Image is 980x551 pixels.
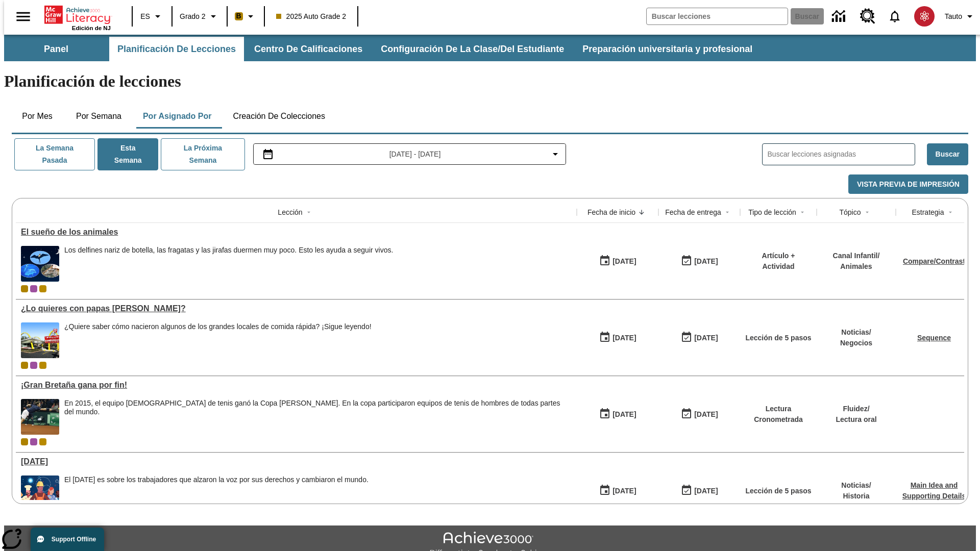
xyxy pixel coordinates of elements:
button: Seleccione el intervalo de fechas opción del menú [258,148,562,160]
div: ¿Quiere saber cómo nacieron algunos de los grandes locales de comida rápida? ¡Sigue leyendo! [64,322,372,358]
button: 09/06/25: Último día en que podrá accederse la lección [677,252,721,271]
input: Buscar campo [647,8,788,24]
button: La semana pasada [14,138,95,170]
p: Canal Infantil / [833,251,880,261]
span: 2025 Auto Grade 2 [276,11,347,22]
div: Clase actual [21,362,28,369]
img: una pancarta con fondo azul muestra la ilustración de una fila de diferentes hombres y mujeres co... [21,475,59,511]
button: Por mes [12,104,63,129]
button: Creación de colecciones [225,104,333,129]
div: En 2015, el equipo [DEMOGRAPHIC_DATA] de tenis ganó la Copa [PERSON_NAME]. En la copa participaro... [64,399,572,416]
div: Lección [278,207,302,217]
div: OL 2025 Auto Grade 3 [30,285,37,292]
button: 09/07/25: Último día en que podrá accederse la lección [677,481,721,500]
button: 09/04/25: Último día en que podrá accederse la lección [677,328,721,347]
p: Lección de 5 pasos [745,486,811,496]
span: Clase actual [21,285,28,292]
svg: Collapse Date Range Filter [549,148,561,160]
div: El sueño de los animales [21,228,572,237]
p: Lectura Cronometrada [745,404,812,425]
div: Día del Trabajo [21,457,572,466]
p: Lección de 5 pasos [745,333,811,343]
div: [DATE] [612,485,636,497]
div: El [DATE] es sobre los trabajadores que alzaron la voz por sus derechos y cambiaron el mundo. [64,475,369,484]
button: Support Offline [31,528,104,551]
button: 09/07/25: Último día en que podrá accederse la lección [677,405,721,424]
button: 09/01/25: Primer día en que estuvo disponible la lección [596,405,640,424]
div: [DATE] [694,485,718,497]
img: Uno de los primeros locales de McDonald's, con el icónico letrero rojo y los arcos amarillos. [21,322,59,358]
h1: Planificación de lecciones [4,72,976,91]
button: Perfil/Configuración [941,7,980,26]
button: Por semana [68,104,130,129]
button: Centro de calificaciones [246,37,371,61]
span: Tauto [945,11,962,22]
button: Esta semana [97,138,158,170]
a: Día del Trabajo, Lecciones [21,457,572,466]
p: Artículo + Actividad [745,251,812,272]
button: 09/04/25: Primer día en que estuvo disponible la lección [596,328,640,347]
span: New 2025 class [39,362,46,369]
div: OL 2025 Auto Grade 3 [30,362,37,369]
button: Panel [5,37,107,61]
button: Configuración de la clase/del estudiante [373,37,572,61]
span: Edición de NJ [72,25,111,31]
div: Subbarra de navegación [4,35,976,61]
a: Main Idea and Supporting Details [902,481,966,500]
div: Tipo de lección [748,207,796,217]
a: Centro de recursos, Se abrirá en una pestaña nueva. [854,3,881,30]
p: Noticias / [841,480,871,491]
div: Estrategia [912,207,944,217]
span: Clase actual [21,438,28,445]
span: Grado 2 [180,11,206,22]
div: New 2025 class [39,438,46,445]
button: Boost El color de la clase es anaranjado claro. Cambiar el color de la clase. [231,7,261,26]
div: ¿Lo quieres con papas fritas? [21,304,572,313]
img: Fotos de una fragata, dos delfines nariz de botella y una jirafa sobre un fondo de noche estrellada. [21,246,59,282]
p: Negocios [840,338,872,348]
div: [DATE] [612,255,636,268]
p: Historia [841,491,871,502]
div: Los delfines nariz de botella, las fragatas y las jirafas duermen muy poco. Esto les ayuda a segu... [64,246,393,282]
button: 09/06/25: Primer día en que estuvo disponible la lección [596,252,640,271]
div: ¡Gran Bretaña gana por fin! [21,381,572,390]
button: Planificación de lecciones [109,37,244,61]
button: Preparación universitaria y profesional [574,37,761,61]
div: Fecha de entrega [665,207,721,217]
div: [DATE] [694,255,718,268]
div: [DATE] [694,332,718,344]
div: New 2025 class [39,285,46,292]
div: El Día del Trabajo es sobre los trabajadores que alzaron la voz por sus derechos y cambiaron el m... [64,475,369,511]
div: [DATE] [612,408,636,421]
img: avatar image [914,6,935,27]
div: Tópico [839,207,861,217]
div: Los delfines nariz de botella, las fragatas y las jirafas duermen muy poco. Esto les ayuda a segu... [64,246,393,255]
a: Sequence [917,334,951,342]
button: Vista previa de impresión [848,174,968,194]
div: ¿Quiere saber cómo nacieron algunos de los grandes locales de comida rápida? ¡Sigue leyendo! [64,322,372,331]
a: Notificaciones [881,3,908,30]
span: [DATE] - [DATE] [389,149,441,160]
span: OL 2025 Auto Grade 3 [30,438,37,445]
div: Portada [44,4,111,31]
div: [DATE] [612,332,636,344]
button: Buscar [927,143,968,165]
button: Por asignado por [135,104,220,129]
button: Sort [303,206,315,218]
button: Sort [635,206,648,218]
p: Animales [833,261,880,272]
div: Fecha de inicio [587,207,635,217]
p: Lectura oral [836,414,876,425]
span: Support Offline [52,536,96,543]
a: ¿Lo quieres con papas fritas?, Lecciones [21,304,572,313]
button: Sort [721,206,733,218]
button: 09/01/25: Primer día en que estuvo disponible la lección [596,481,640,500]
div: En 2015, el equipo británico de tenis ganó la Copa Davis. En la copa participaron equipos de teni... [64,399,572,435]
